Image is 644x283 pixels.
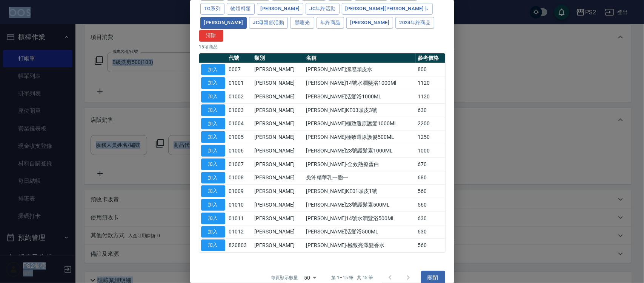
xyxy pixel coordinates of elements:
[201,199,225,211] button: 加入
[346,17,393,29] button: [PERSON_NAME]
[304,131,416,144] td: [PERSON_NAME]極致還原護髮500ML
[416,131,445,144] td: 1250
[227,131,253,144] td: 01005
[416,185,445,198] td: 560
[227,211,253,225] td: 01011
[304,211,416,225] td: [PERSON_NAME]14號水潤髮浴500ML
[200,17,247,29] button: [PERSON_NAME]
[416,76,445,90] td: 1120
[304,198,416,212] td: [PERSON_NAME]23號護髮素500ML
[199,44,445,50] p: 15 項商品
[304,171,416,185] td: 免沖精華乳一贈一
[304,63,416,76] td: [PERSON_NAME]涼感頭皮水
[252,90,304,104] td: [PERSON_NAME]
[201,77,225,89] button: 加入
[227,3,255,15] button: 物領料類
[252,144,304,158] td: [PERSON_NAME]
[416,63,445,76] td: 800
[304,144,416,158] td: [PERSON_NAME]23號護髮素1000ML
[290,17,314,29] button: 黑曜光
[201,104,225,116] button: 加入
[227,76,253,90] td: 01001
[304,117,416,131] td: [PERSON_NAME]極致還原護髮1000ML
[304,239,416,252] td: [PERSON_NAME]-極致亮澤髮香水
[306,3,339,15] button: JC年終活動
[416,157,445,171] td: 670
[227,157,253,171] td: 01007
[201,172,225,184] button: 加入
[416,103,445,117] td: 630
[271,274,298,281] p: 每頁顯示數量
[304,225,416,239] td: [PERSON_NAME]活髮浴500ML
[252,76,304,90] td: [PERSON_NAME]
[201,145,225,157] button: 加入
[252,211,304,225] td: [PERSON_NAME]
[252,171,304,185] td: [PERSON_NAME]
[252,63,304,76] td: [PERSON_NAME]
[257,3,304,15] button: [PERSON_NAME]
[252,185,304,198] td: [PERSON_NAME]
[227,63,253,76] td: 0007
[416,90,445,104] td: 1120
[252,225,304,239] td: [PERSON_NAME]
[201,239,225,251] button: 加入
[201,64,225,76] button: 加入
[342,3,433,15] button: [PERSON_NAME][PERSON_NAME]卡
[227,185,253,198] td: 01009
[227,144,253,158] td: 01006
[227,53,253,63] th: 代號
[317,17,344,29] button: 年終商品
[249,17,288,29] button: JC母親節活動
[227,103,253,117] td: 01003
[304,53,416,63] th: 名稱
[227,239,253,252] td: 820803
[416,171,445,185] td: 680
[395,17,434,29] button: 2024年終商品
[252,117,304,131] td: [PERSON_NAME]
[304,103,416,117] td: [PERSON_NAME]KE03頭皮3號
[252,53,304,63] th: 類別
[416,211,445,225] td: 630
[199,30,223,42] button: 清除
[416,117,445,131] td: 2200
[304,157,416,171] td: [PERSON_NAME]-全效熱療蛋白
[416,198,445,212] td: 560
[201,159,225,170] button: 加入
[227,117,253,131] td: 01004
[252,198,304,212] td: [PERSON_NAME]
[416,144,445,158] td: 1000
[201,91,225,103] button: 加入
[331,274,373,281] p: 第 1–15 筆 共 15 筆
[227,90,253,104] td: 01002
[201,213,225,224] button: 加入
[252,239,304,252] td: [PERSON_NAME]
[227,171,253,185] td: 01008
[416,239,445,252] td: 560
[227,198,253,212] td: 01010
[252,131,304,144] td: [PERSON_NAME]
[252,103,304,117] td: [PERSON_NAME]
[201,226,225,238] button: 加入
[200,3,225,15] button: TG系列
[227,225,253,239] td: 01012
[201,118,225,130] button: 加入
[304,185,416,198] td: [PERSON_NAME]KE01頭皮1號
[201,185,225,197] button: 加入
[416,53,445,63] th: 參考價格
[304,90,416,104] td: [PERSON_NAME]活髮浴1000ML
[416,225,445,239] td: 630
[252,157,304,171] td: [PERSON_NAME]
[304,76,416,90] td: [PERSON_NAME]14號水潤髮浴1000Ml
[201,131,225,143] button: 加入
